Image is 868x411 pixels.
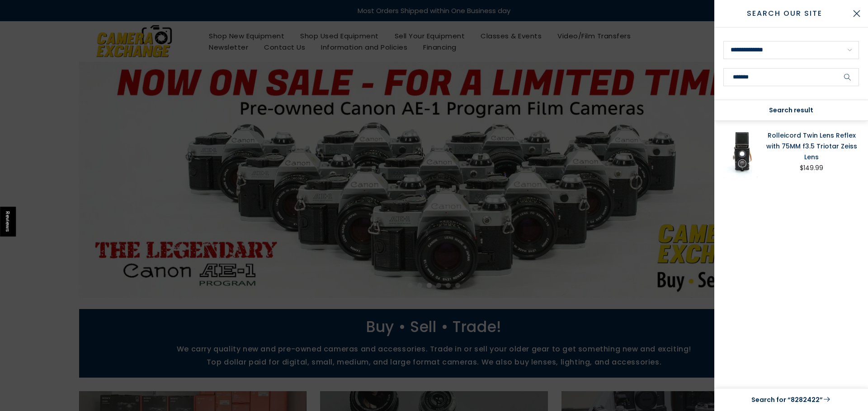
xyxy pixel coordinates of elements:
[723,130,759,178] img: Rolleicord Twin Lens Reflex with 75MM f3.5 Triotar Zeiss Lens Medium Format Equipment - Medium Fo...
[714,100,868,121] div: Search result
[764,130,859,162] a: Rolleicord Twin Lens Reflex with 75MM f3.5 Triotar Zeiss Lens
[723,8,845,19] span: Search Our Site
[723,394,859,406] a: Search for “8282422”
[845,2,868,25] button: Close Search
[800,162,823,174] div: $149.99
